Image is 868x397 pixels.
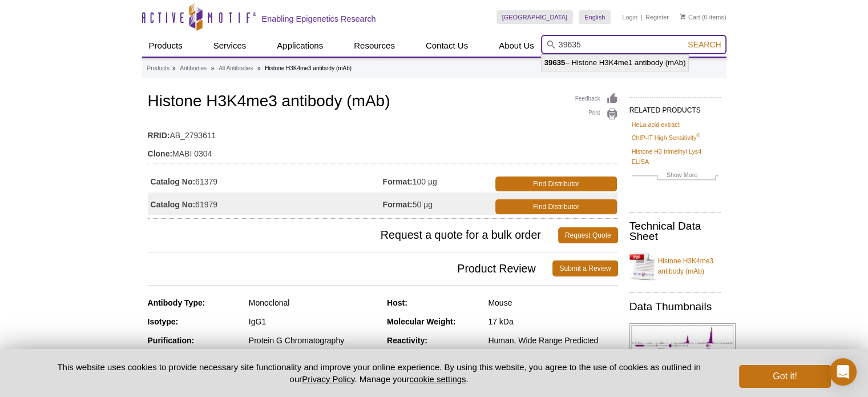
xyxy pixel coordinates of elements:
[680,13,700,21] a: Cart
[148,298,205,307] strong: Antibody Type:
[496,10,574,24] a: [GEOGRAPHIC_DATA]
[148,336,195,345] strong: Purification:
[680,14,685,19] img: Your Cart
[629,249,721,283] a: Histone H3K4me3 antibody (mAb)
[552,260,617,276] a: Submit a Review
[383,193,494,215] td: 50 µg
[495,177,616,191] a: Find Distributor
[641,10,643,24] li: |
[542,55,689,71] li: – Histone H3K4me1 antibody (mAb)
[387,298,407,307] strong: Host:
[696,133,700,139] sup: ®
[387,336,427,345] strong: Reactivity:
[211,65,215,71] li: »
[262,14,376,24] h2: Enabling Epigenetics Research
[383,199,413,210] strong: Format:
[629,323,736,364] img: Histone H3K4me3 antibody (mAb) tested by ChIP-Seq.
[829,358,857,386] div: Open Intercom Messenger
[541,35,726,54] input: Keyword, Cat. No.
[558,227,618,243] a: Request Quote
[488,335,617,346] div: Human, Wide Range Predicted
[629,221,721,242] h2: Technical Data Sheet
[579,10,611,24] a: English
[632,170,718,183] a: Show More
[148,260,553,276] span: Product Review
[419,35,475,57] a: Contact Us
[249,298,378,308] div: Monoclonal
[544,58,566,67] strong: 39635
[148,130,170,141] strong: RRID:
[575,93,618,105] a: Feedback
[492,35,541,57] a: About Us
[270,35,330,57] a: Applications
[249,316,378,327] div: IgG1
[739,365,830,388] button: Got it!
[575,108,618,121] a: Print
[409,374,466,384] button: cookie settings
[629,97,721,118] h2: RELATED PRODUCTS
[148,170,383,193] td: 61379
[148,93,618,112] h1: Histone H3K4me3 antibody (mAb)
[219,63,253,74] a: All Antibodies
[632,146,718,167] a: Histone H3 trimethyl Lys4 ELISA
[257,65,261,71] li: »
[632,119,680,130] a: HeLa acid extract
[207,35,253,57] a: Services
[629,302,721,312] h2: Data Thumbnails
[172,65,176,71] li: »
[302,374,354,384] a: Privacy Policy
[148,142,618,160] td: MABI 0304
[265,65,352,71] li: Histone H3K4me3 antibody (mAb)
[148,227,558,243] span: Request a quote for a bulk order
[148,149,173,159] strong: Clone:
[142,35,189,57] a: Products
[383,170,494,193] td: 100 µg
[488,298,617,308] div: Mouse
[249,335,378,346] div: Protein G Chromatography
[495,199,616,214] a: Find Distributor
[688,40,721,49] span: Search
[148,193,383,215] td: 61979
[645,13,669,21] a: Register
[680,10,726,24] li: (0 items)
[632,133,700,143] a: ChIP-IT High Sensitivity®
[147,63,169,74] a: Products
[383,177,413,187] strong: Format:
[180,63,207,74] a: Antibodies
[151,177,196,187] strong: Catalog No:
[38,361,721,385] p: This website uses cookies to provide necessary site functionality and improve your online experie...
[347,35,402,57] a: Resources
[151,199,196,210] strong: Catalog No:
[622,13,637,21] a: Login
[148,123,618,142] td: AB_2793611
[684,39,724,50] button: Search
[488,316,617,327] div: 17 kDa
[387,317,455,326] strong: Molecular Weight:
[148,317,179,326] strong: Isotype:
